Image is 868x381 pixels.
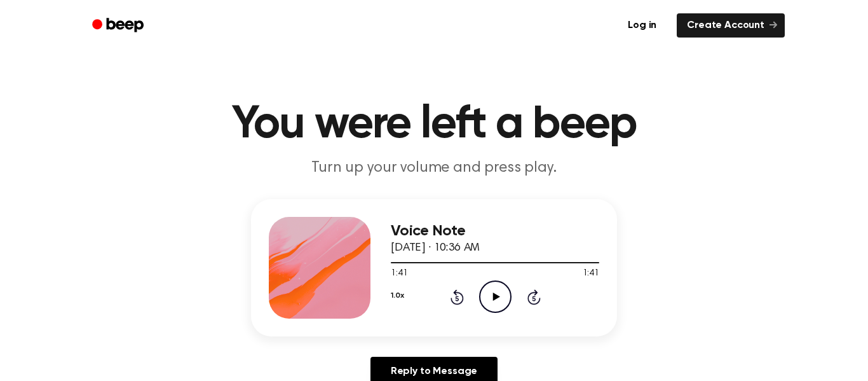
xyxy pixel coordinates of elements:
p: Turn up your volume and press play. [190,158,678,179]
span: 1:41 [391,267,407,281]
a: Beep [83,13,155,38]
h3: Voice Note [391,223,599,240]
h1: You were left a beep [109,102,759,148]
a: Log in [615,11,669,40]
span: [DATE] · 10:36 AM [391,242,480,254]
span: 1:41 [583,267,599,281]
button: 1.0x [391,285,403,307]
a: Create Account [677,13,785,38]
